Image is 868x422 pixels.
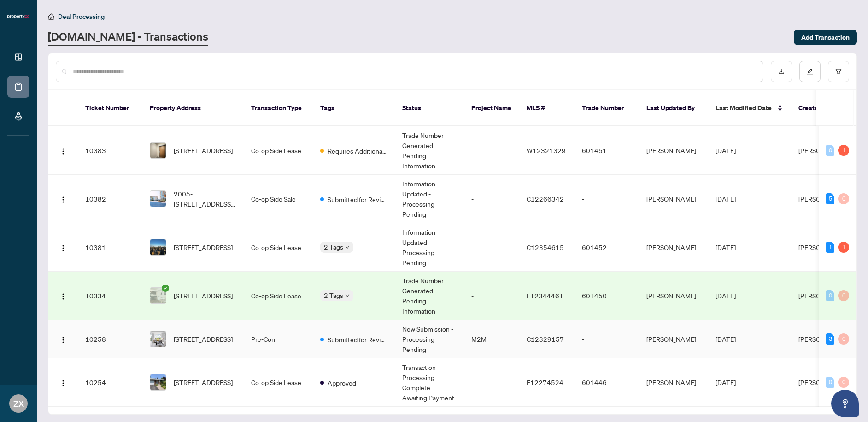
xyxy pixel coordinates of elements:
[639,358,708,407] td: [PERSON_NAME]
[716,103,772,113] span: Last Modified Date
[838,145,849,156] div: 1
[395,175,464,223] td: Information Updated - Processing Pending
[59,148,67,155] img: Logo
[345,245,350,250] span: down
[7,14,29,19] img: logo
[575,175,639,223] td: -
[831,390,859,417] button: Open asap
[826,290,834,301] div: 0
[59,380,67,387] img: Logo
[639,90,708,126] th: Last Updated By
[639,272,708,320] td: [PERSON_NAME]
[708,90,791,126] th: Last Modified Date
[639,320,708,358] td: [PERSON_NAME]
[150,331,166,347] img: thumbnail-img
[150,288,166,303] img: thumbnail-img
[716,291,736,300] span: [DATE]
[716,195,736,203] span: [DATE]
[78,90,142,126] th: Ticket Number
[244,223,313,272] td: Co-op Side Lease
[328,146,387,156] span: Requires Additional Docs
[395,126,464,175] td: Trade Number Generated - Pending Information
[174,291,233,301] span: [STREET_ADDRESS]
[464,126,519,175] td: -
[150,374,166,390] img: thumbnail-img
[244,126,313,175] td: Co-op Side Lease
[48,29,208,46] a: [DOMAIN_NAME] - Transactions
[798,195,848,203] span: [PERSON_NAME]
[395,223,464,272] td: Information Updated - Processing Pending
[244,358,313,407] td: Co-op Side Lease
[395,320,464,358] td: New Submission - Processing Pending
[778,68,785,75] span: download
[716,146,736,155] span: [DATE]
[801,30,850,45] span: Add Transaction
[519,90,575,126] th: MLS #
[826,333,834,345] div: 3
[58,12,105,21] span: Deal Processing
[324,242,343,252] span: 2 Tags
[244,272,313,320] td: Co-op Side Lease
[838,333,849,345] div: 0
[838,377,849,388] div: 0
[575,272,639,320] td: 601450
[244,175,313,223] td: Co-op Side Sale
[464,90,519,126] th: Project Name
[575,358,639,407] td: 601446
[527,335,564,343] span: C12329157
[798,335,848,343] span: [PERSON_NAME]
[345,293,350,298] span: down
[464,223,519,272] td: -
[328,334,387,345] span: Submitted for Review
[791,90,846,126] th: Created By
[56,288,70,303] button: Logo
[59,293,67,300] img: Logo
[798,378,848,386] span: [PERSON_NAME]
[799,61,821,82] button: edit
[464,175,519,223] td: -
[328,378,356,388] span: Approved
[13,397,24,410] span: ZX
[639,223,708,272] td: [PERSON_NAME]
[575,126,639,175] td: 601451
[838,193,849,204] div: 0
[395,272,464,320] td: Trade Number Generated - Pending Information
[716,243,736,251] span: [DATE]
[78,358,142,407] td: 10254
[78,126,142,175] td: 10383
[174,145,233,155] span: [STREET_ADDRESS]
[244,90,313,126] th: Transaction Type
[328,194,387,204] span: Submitted for Review
[639,126,708,175] td: [PERSON_NAME]
[798,146,848,155] span: [PERSON_NAME]
[798,291,848,300] span: [PERSON_NAME]
[464,358,519,407] td: -
[56,143,70,158] button: Logo
[826,242,834,253] div: 1
[150,191,166,207] img: thumbnail-img
[527,243,564,251] span: C12354615
[639,175,708,223] td: [PERSON_NAME]
[56,332,70,346] button: Logo
[828,61,849,82] button: filter
[527,195,564,203] span: C12266342
[48,13,54,20] span: home
[162,285,169,292] span: check-circle
[142,90,244,126] th: Property Address
[464,272,519,320] td: -
[838,290,849,301] div: 0
[716,335,736,343] span: [DATE]
[313,90,395,126] th: Tags
[78,223,142,272] td: 10381
[395,358,464,407] td: Transaction Processing Complete - Awaiting Payment
[716,378,736,386] span: [DATE]
[835,68,842,75] span: filter
[464,320,519,358] td: M2M
[771,61,792,82] button: download
[78,175,142,223] td: 10382
[575,223,639,272] td: 601452
[56,240,70,255] button: Logo
[794,30,857,45] button: Add Transaction
[244,320,313,358] td: Pre-Con
[807,68,813,75] span: edit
